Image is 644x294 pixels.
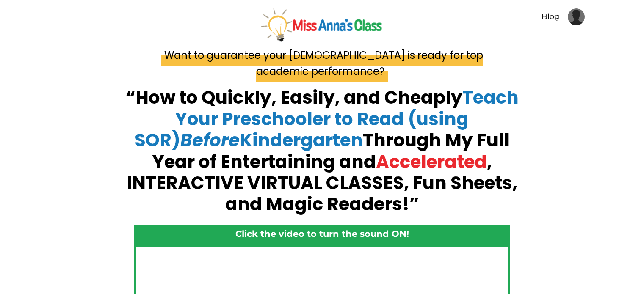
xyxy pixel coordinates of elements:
[235,228,409,239] strong: Click the video to turn the sound ON!
[161,45,483,82] span: Want to guarantee your [DEMOGRAPHIC_DATA] is ready for top academic performance?
[568,8,585,25] img: User Avatar
[542,11,559,22] a: Blog
[126,85,519,217] strong: “How to Quickly, Easily, and Cheaply Through My Full Year of Entertaining and , INTERACTIVE VIRTU...
[376,149,487,174] span: Accelerated
[180,128,240,153] em: Before
[135,85,519,153] span: Teach Your Preschooler to Read (using SOR) Kindergarten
